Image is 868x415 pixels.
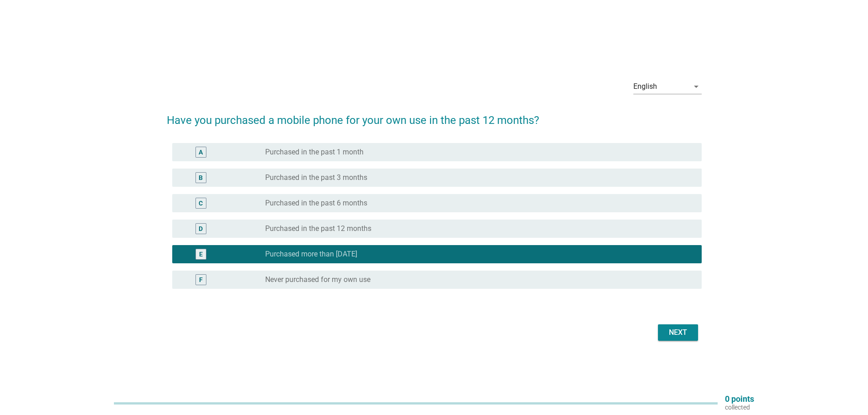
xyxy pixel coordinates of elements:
[265,199,367,208] label: Purchased in the past 6 months
[691,81,702,92] i: arrow_drop_down
[199,249,203,259] div: E
[199,224,203,233] div: D
[665,327,691,338] div: Next
[658,324,698,341] button: Next
[265,250,357,259] label: Purchased more than [DATE]
[265,173,367,182] label: Purchased in the past 3 months
[633,82,657,91] div: English
[199,198,203,208] div: C
[265,148,364,157] label: Purchased in the past 1 month
[167,103,702,128] h2: Have you purchased a mobile phone for your own use in the past 12 months?
[199,147,203,157] div: A
[725,395,754,403] p: 0 points
[265,224,371,233] label: Purchased in the past 12 months
[725,403,754,411] p: collected
[199,275,203,284] div: F
[199,173,203,182] div: B
[265,275,370,284] label: Never purchased for my own use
